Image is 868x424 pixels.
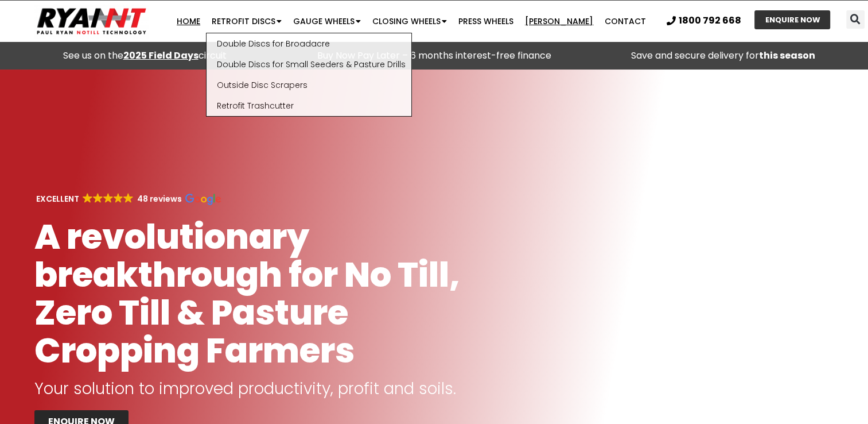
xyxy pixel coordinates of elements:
[585,48,862,64] p: Save and secure delivery for
[83,193,92,203] img: Google
[34,218,474,369] h1: A revolutionary breakthrough for No Till, Zero Till & Pasture Cropping Farmers
[34,377,456,400] span: Your solution to improved productivity, profit and soils.
[295,48,573,64] p: Buy Now Pay Later – 6 months interest-free finance
[667,16,741,25] a: 1800 792 668
[679,16,741,25] span: 1800 792 668
[34,3,149,39] img: Ryan NT logo
[846,10,865,29] div: Search
[207,75,411,95] a: Outside Disc Scrapers
[759,49,815,62] strong: this season
[103,193,113,203] img: Google
[207,54,411,75] a: Double Discs for Small Seeders & Pasture Drills
[6,48,283,64] div: See us on the circuit
[93,193,103,203] img: Google
[171,10,206,33] a: Home
[367,10,453,33] a: Closing Wheels
[519,10,599,33] a: [PERSON_NAME]
[36,193,79,205] strong: EXCELLENT
[123,49,198,62] a: 2025 Field Days
[754,10,830,29] a: ENQUIRE NOW
[123,193,133,203] img: Google
[137,193,182,205] strong: 48 reviews
[207,95,411,116] a: Retrofit Trashcutter
[599,10,652,33] a: Contact
[206,33,412,117] ul: Retrofit Discs
[114,193,123,203] img: Google
[206,10,287,33] a: Retrofit Discs
[185,194,221,205] img: Google
[453,10,519,33] a: Press Wheels
[168,10,654,33] nav: Menu
[34,193,221,205] a: EXCELLENT GoogleGoogleGoogleGoogleGoogle 48 reviews Google
[765,16,820,24] span: ENQUIRE NOW
[207,33,411,54] a: Double Discs for Broadacre
[287,10,367,33] a: Gauge Wheels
